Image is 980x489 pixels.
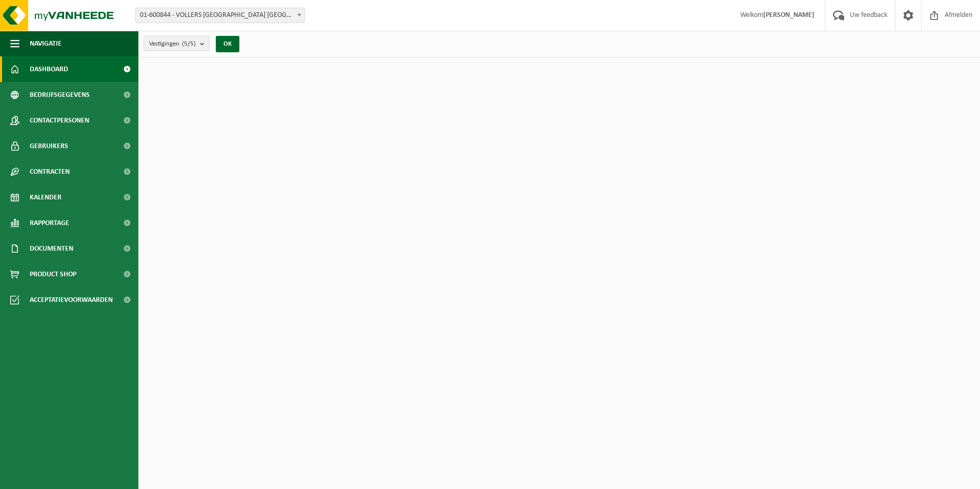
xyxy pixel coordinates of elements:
[30,82,90,108] span: Bedrijfsgegevens
[30,287,113,313] span: Acceptatievoorwaarden
[30,56,68,82] span: Dashboard
[216,36,239,52] button: OK
[30,159,70,185] span: Contracten
[30,261,76,287] span: Product Shop
[149,36,196,52] span: Vestigingen
[763,11,814,19] strong: [PERSON_NAME]
[30,31,62,56] span: Navigatie
[135,8,305,23] span: 01-600844 - VOLLERS BELGIUM NV - ANTWERPEN
[144,36,210,51] button: Vestigingen(5/5)
[136,8,304,23] span: 01-600844 - VOLLERS BELGIUM NV - ANTWERPEN
[30,108,89,133] span: Contactpersonen
[182,40,196,47] count: (5/5)
[30,185,62,210] span: Kalender
[30,133,68,159] span: Gebruikers
[30,236,73,261] span: Documenten
[30,210,69,236] span: Rapportage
